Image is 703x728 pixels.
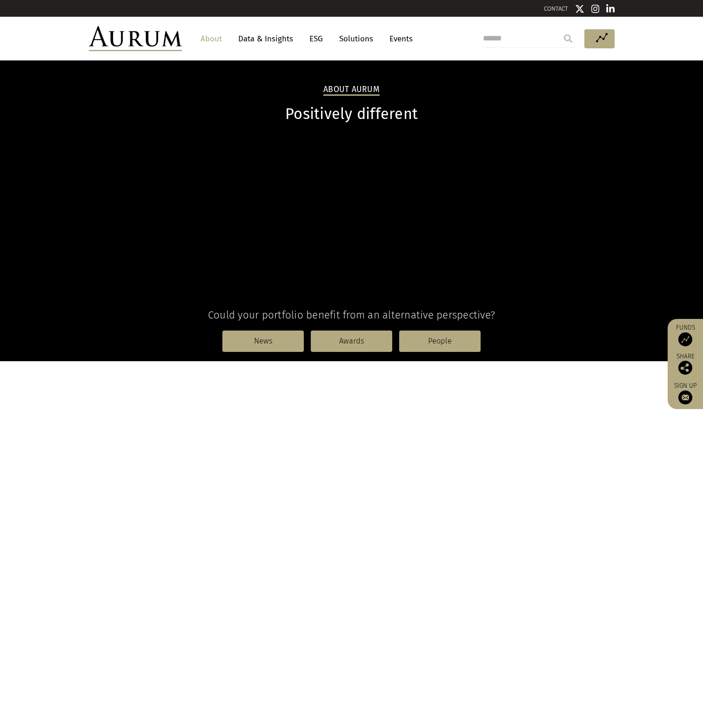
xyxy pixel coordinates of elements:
[323,85,380,96] h2: About Aurum
[672,382,698,404] a: Sign up
[234,30,298,47] a: Data & Insights
[399,331,481,352] a: People
[678,361,692,375] img: Share this post
[672,324,698,346] a: Funds
[89,105,615,123] h1: Positively different
[575,4,584,13] img: Twitter icon
[385,30,413,47] a: Events
[559,29,577,48] input: Submit
[335,30,378,47] a: Solutions
[311,331,392,352] a: Awards
[606,4,615,13] img: Linkedin icon
[305,30,328,47] a: ESG
[678,390,692,404] img: Sign up to our newsletter
[678,332,692,346] img: Access Funds
[591,4,600,13] img: Instagram icon
[222,331,304,352] a: News
[672,353,698,375] div: Share
[89,309,615,321] h4: Could your portfolio benefit from an alternative perspective?
[89,26,182,51] img: Aurum
[544,5,568,12] a: CONTACT
[196,30,227,47] a: About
